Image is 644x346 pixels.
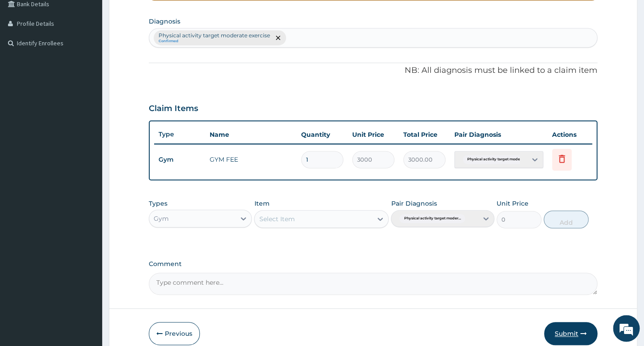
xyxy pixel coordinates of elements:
p: NB: All diagnosis must be linked to a claim item [149,65,597,76]
textarea: Type your message and hit 'Enter' [4,243,169,274]
th: Name [205,126,297,143]
img: d_794563401_company_1708531726252_794563401 [16,44,36,67]
h3: Claim Items [149,104,198,114]
label: Comment [149,260,597,268]
th: Total Price [399,126,450,143]
th: Unit Price [348,126,399,143]
button: Submit [544,322,597,345]
th: Actions [548,126,592,143]
td: Gym [154,151,205,168]
button: Previous [149,322,200,345]
label: Unit Price [497,199,529,208]
label: Diagnosis [149,17,180,26]
span: We're online! [52,112,123,202]
th: Type [154,126,205,143]
button: Add [544,211,588,228]
th: Pair Diagnosis [450,126,548,143]
th: Quantity [297,126,348,143]
label: Pair Diagnosis [391,199,437,208]
td: GYM FEE [205,151,297,168]
label: Item [254,199,269,208]
div: Gym [154,214,169,223]
div: Minimize live chat window [146,4,167,26]
div: Chat with us now [46,50,149,61]
label: Types [149,200,167,207]
div: Select Item [259,215,294,223]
